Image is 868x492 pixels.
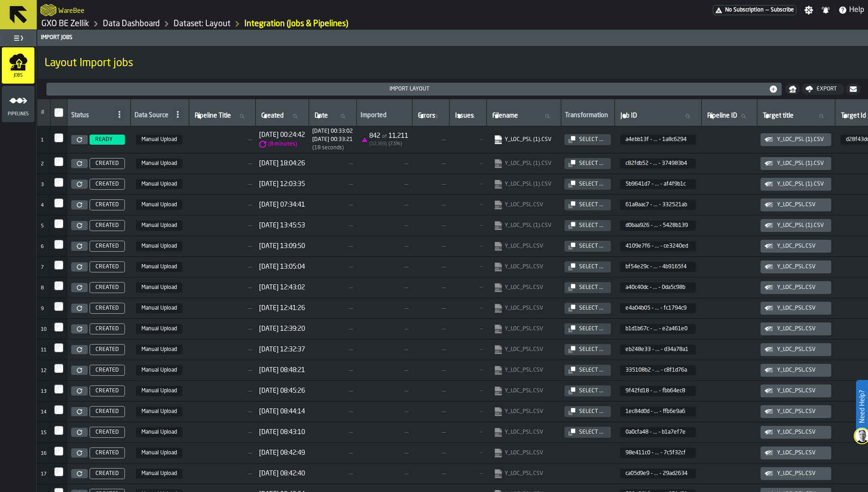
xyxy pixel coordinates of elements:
span: [DATE] 07:34:41 [259,201,305,209]
span: Manual Upload [136,386,182,396]
span: d0baa926-5756-4063-a659-75b35428b139 [620,221,696,231]
span: eb248e33-8487-4403-b57e-b155d34a78a1 [620,345,696,355]
span: 3 [41,182,44,187]
a: CREATED [88,344,127,355]
span: — [360,160,408,167]
span: — [312,181,353,188]
span: label [315,112,328,119]
a: link-to-/wh/i/5fa160b1-7992-442a-9057-4226e3d2ae6d/pricing/ [713,5,796,15]
span: 5b9641d7-a8d3-402c-9a5a-27a1af4f9b1c [620,179,696,189]
button: button-Y_LOC_PSL (1).CSV [761,219,831,232]
span: Y_LOC_PSL.CSV [492,302,555,315]
input: label [193,110,252,122]
a: link-to-null [494,324,552,334]
label: button-toggle-Toggle Full Menu [2,32,34,45]
span: CREATED [96,160,119,167]
span: — [416,136,445,143]
span: Manual Upload [136,262,182,272]
div: Y_LOC_PSL.CSV [773,346,828,353]
div: Imported [361,112,408,121]
span: CREATED [96,264,119,270]
span: CREATED [96,284,119,291]
span: [DATE] 00:24:42 [259,131,305,139]
span: Y_LOC_PSL.CSV [492,385,555,397]
div: Y_LOC_PSL.CSV [773,450,828,456]
span: label [492,112,518,119]
div: Select ... [575,326,607,332]
input: InputCheckbox-label-react-aria9487514647-:r6h: [54,178,63,187]
span: Manual Upload [136,158,182,169]
label: InputCheckbox-label-react-aria9487514647-:r64: [54,108,63,117]
input: InputCheckbox-label-react-aria9487514647-:r6l: [54,260,63,270]
div: Y_LOC_PSL.CSV [773,305,828,311]
button: button- [785,84,800,95]
div: Time between creation and start (import delay / Re-Import) [259,141,305,148]
span: Y_LOC_PSL (1).CSV [492,157,555,170]
a: CREATED [88,220,127,231]
button: button-Import layout [46,83,782,96]
span: — [192,160,252,167]
button: button-Y_LOC_PSL.CSV [761,281,831,294]
label: InputCheckbox-label-react-aria9487514647-:r6m: [54,281,63,290]
span: Y_LOC_PSL.CSV [492,467,555,480]
button: button-Select ... [564,323,611,334]
div: Menu Subscription [713,5,796,15]
div: Transformation [565,112,611,121]
span: Manual Upload [136,283,182,293]
label: button-toggle-Help [834,5,868,16]
span: CREATED [96,346,119,353]
span: CREATED [96,367,119,373]
button: button-Y_LOC_PSL.CSV [761,426,831,439]
button: button-Select ... [564,385,611,396]
span: CREATED [96,429,119,435]
span: [DATE] 13:45:53 [259,222,305,229]
input: label [761,110,831,122]
nav: Breadcrumb [40,18,452,29]
label: InputCheckbox-label-react-aria9487514647-:r6g: [54,157,63,166]
div: Y_LOC_PSL.CSV [773,367,828,373]
span: — [192,181,252,188]
a: link-to-null [494,159,552,168]
div: Export [813,86,840,92]
span: label [841,112,866,119]
div: Completed at 1758152001557 [312,136,353,143]
span: — [453,202,483,208]
span: CREATED [96,326,119,332]
span: Y_LOC_PSL (1).CSV [492,178,555,191]
span: — [360,201,408,209]
a: link-to-null [494,386,552,396]
button: button-Select ... [564,241,611,252]
label: InputCheckbox-label-react-aria9487514647-:r6o: [54,322,63,332]
span: — [312,201,353,209]
a: link-to-null [494,242,552,251]
span: Y_LOC_PSL (1).CSV [492,219,555,232]
span: Manual Upload [136,135,182,145]
span: Pipelines [2,112,34,117]
a: CREATED [88,179,127,190]
div: Y_LOC_PSL.CSV [773,388,828,394]
label: Need Help? [857,381,867,432]
span: READY [95,136,113,143]
span: of [382,134,387,139]
div: Import duration (start to completion) [312,145,353,151]
button: button-Y_LOC_PSL.CSV [761,385,831,397]
span: c82fdb52-7b78-4a73-ba49-7873374983b4 [620,158,696,169]
label: InputCheckbox-label-react-aria9487514647-:r6i: [54,198,63,208]
span: a40c40dc-3830-452f-86f9-fab60da5c98b [620,283,696,293]
a: CREATED [88,468,127,479]
a: CREATED [88,282,127,293]
span: a4ebb13f-057f-4155-9bf5-259a1a8c6294 [620,135,696,145]
span: Y_LOC_PSL.CSV [492,447,555,459]
button: button-Y_LOC_PSL (1).CSV [761,157,831,170]
a: link-to-null [494,283,552,292]
a: CREATED [88,199,127,210]
a: CREATED [88,261,127,272]
button: button-Select ... [564,261,611,272]
h2: Sub Title [58,6,85,15]
a: logo-header [40,2,56,18]
span: CREATED [96,470,119,477]
label: InputCheckbox-label-react-aria9487514647-:r6f: [54,133,63,142]
span: Help [849,5,864,16]
button: button-Select ... [564,158,611,169]
span: Y_LOC_PSL.CSV [492,281,555,294]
